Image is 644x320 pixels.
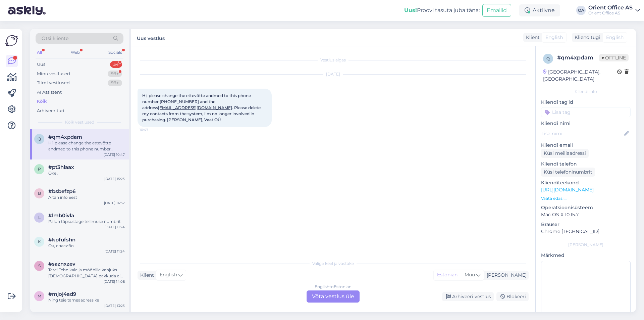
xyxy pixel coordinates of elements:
span: l [38,215,41,220]
div: Aktiivne [519,4,560,16]
p: Klienditeekond [541,179,631,186]
span: English [606,34,624,41]
span: q [38,136,41,141]
div: Vestlus algas [138,57,529,63]
label: Uus vestlus [137,33,165,42]
div: Valige keel ja vastake [138,261,529,267]
div: [PERSON_NAME] [484,272,527,279]
div: [DATE] 14:32 [104,200,125,205]
div: [PERSON_NAME] [541,242,631,248]
div: Ок, спасибо [48,243,125,249]
p: Kliendi nimi [541,120,631,127]
p: Kliendi email [541,142,631,149]
span: q [546,56,550,61]
div: Socials [107,48,123,57]
button: Emailid [482,4,511,17]
span: #qm4xpdam [48,134,82,140]
span: m [38,293,41,299]
div: Minu vestlused [37,71,70,77]
div: 99+ [108,80,122,86]
div: Klient [138,272,154,279]
div: [GEOGRAPHIC_DATA], [GEOGRAPHIC_DATA] [543,68,617,83]
a: Orient Office ASOrient Office AS [588,5,640,16]
span: English [545,34,563,41]
div: Aitäh info eest [48,194,125,200]
div: Uus [37,61,45,68]
div: AI Assistent [37,89,62,96]
p: Kliendi tag'id [541,99,631,106]
p: Vaata edasi ... [541,195,631,201]
span: s [38,263,41,268]
span: #lmb0ivla [48,213,74,219]
div: [DATE] 11:24 [105,249,125,254]
div: OA [576,6,586,15]
input: Lisa tag [541,107,631,117]
div: Orient Office AS [588,5,633,10]
div: Arhiveeri vestlus [442,292,494,301]
span: k [38,239,41,244]
div: Arhiveeritud [37,107,64,114]
a: [EMAIL_ADDRESS][DOMAIN_NAME] [158,105,232,110]
div: [DATE] 13:23 [104,303,125,308]
div: [DATE] 15:23 [104,176,125,181]
div: Kõik [37,98,47,105]
a: [URL][DOMAIN_NAME] [541,187,594,193]
span: p [38,167,41,172]
div: Küsi telefoninumbrit [541,168,595,177]
div: Okei. [48,170,125,176]
span: b [38,191,41,196]
div: # qm4xpdam [557,54,599,62]
div: Tere! Tehnikale ja mööblile kahjuks [DEMOGRAPHIC_DATA] pakkuda ei saa. [48,267,125,279]
p: Kliendi telefon [541,161,631,168]
div: Palun täpsustage tellimuse numbrit [48,219,125,225]
div: [DATE] 14:08 [104,279,125,284]
div: Proovi tasuta juba täna: [404,6,480,14]
div: Küsi meiliaadressi [541,149,589,158]
p: Chrome [TECHNICAL_ID] [541,228,631,235]
div: All [36,48,43,57]
span: #mjoj4ad9 [48,291,76,297]
span: #kpfufshn [48,237,75,243]
div: Kliendi info [541,89,631,95]
div: English to Estonian [315,284,352,290]
span: #pt3hlaax [48,164,74,170]
div: [DATE] 10:47 [104,152,125,157]
input: Lisa nimi [541,130,623,137]
img: Askly Logo [5,34,18,47]
span: #saznxzev [48,261,75,267]
div: [DATE] [138,71,529,77]
b: Uus! [404,7,417,13]
p: Mac OS X 10.15.7 [541,211,631,218]
div: [DATE] 11:24 [105,225,125,230]
div: Blokeeri [496,292,529,301]
div: Hi, please change the ettevõtte andmed to this phone number [PHONE_NUMBER] and the address [EMAIL... [48,140,125,152]
div: 99+ [108,71,122,77]
span: Kõik vestlused [65,119,94,125]
div: Klienditugi [572,34,600,41]
div: Estonian [434,270,461,280]
div: Web [69,48,81,57]
span: English [160,271,177,279]
span: 10:47 [140,127,165,132]
span: #bsbefzp6 [48,188,75,194]
p: Brauser [541,221,631,228]
span: Hi, please change the ettevõtte andmed to this phone number [PHONE_NUMBER] and the address . Plea... [142,93,262,122]
p: Märkmed [541,252,631,259]
span: Otsi kliente [42,35,68,42]
div: Orient Office AS [588,10,633,16]
span: Muu [465,272,475,278]
span: Offline [599,54,629,61]
div: Tiimi vestlused [37,80,70,86]
div: Ning teie tarneaadress ka [48,297,125,303]
div: Võta vestlus üle [307,290,360,303]
div: 34 [110,61,122,68]
div: Klient [523,34,540,41]
p: Operatsioonisüsteem [541,204,631,211]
